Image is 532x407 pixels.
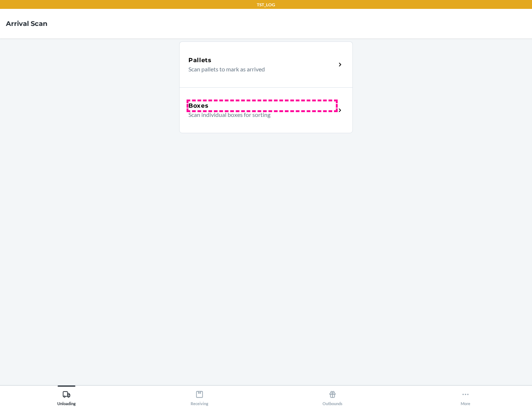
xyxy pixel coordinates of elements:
[399,386,532,406] button: More
[266,386,399,406] button: Outbounds
[188,101,209,110] h5: Boxes
[323,387,342,406] div: Outbounds
[191,387,208,406] div: Receiving
[57,387,76,406] div: Unloading
[6,19,47,28] h4: Arrival Scan
[133,386,266,406] button: Receiving
[257,1,275,8] p: TST_LOG
[188,110,330,119] p: Scan individual boxes for sorting
[188,56,212,65] h5: Pallets
[179,41,353,87] a: PalletsScan pallets to mark as arrived
[179,87,353,133] a: BoxesScan individual boxes for sorting
[188,65,330,74] p: Scan pallets to mark as arrived
[461,387,470,406] div: More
